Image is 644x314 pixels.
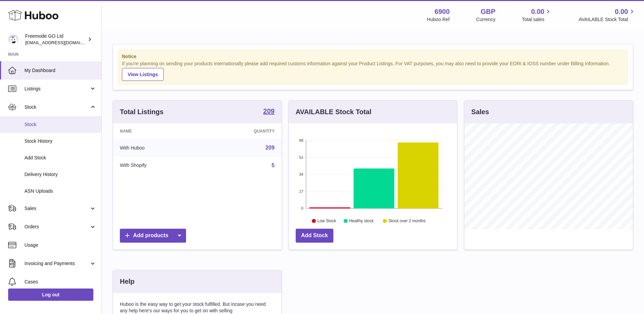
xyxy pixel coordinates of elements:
[24,260,89,267] span: Invoicing and Payments
[24,155,96,161] span: Add Stock
[113,157,204,174] td: With Shopify
[435,7,450,16] strong: 6900
[522,16,552,23] span: Total sales
[299,155,303,159] text: 51
[349,219,374,223] text: Healthy stock
[296,229,333,243] a: Add Stock
[8,34,18,45] img: internalAdmin-6900@internal.huboo.com
[24,188,96,194] span: ASN Uploads
[24,104,89,110] span: Stock
[122,53,624,60] strong: Notice
[24,242,96,248] span: Usage
[113,139,204,157] td: With Huboo
[265,145,275,151] a: 209
[299,138,303,142] text: 68
[481,7,495,16] strong: GBP
[427,16,450,23] div: Huboo Ref
[388,219,425,223] text: Stock over 2 months
[24,121,96,128] span: Stock
[25,33,86,46] div: Freemode GO Ltd
[24,138,96,144] span: Stock History
[522,7,552,23] a: 0.00 Total sales
[272,162,275,168] a: 5
[24,86,89,92] span: Listings
[263,108,274,115] strong: 209
[24,171,96,178] span: Delivery History
[120,229,186,243] a: Add products
[204,123,281,139] th: Quantity
[122,60,624,81] div: If you're planning on sending your products internationally please add required customs informati...
[24,67,96,74] span: My Dashboard
[25,40,100,45] span: [EMAIL_ADDRESS][DOMAIN_NAME]
[578,16,636,23] span: AVAILABLE Stock Total
[120,107,164,117] h3: Total Listings
[317,219,336,223] text: Low Stock
[299,189,303,193] text: 17
[263,108,274,116] a: 209
[120,277,134,286] h3: Help
[24,224,89,230] span: Orders
[122,68,164,81] a: View Listings
[471,107,489,117] h3: Sales
[8,289,93,301] a: Log out
[120,301,275,314] p: Huboo is the easy way to get your stock fulfilled. But incase you need any help here's our ways f...
[615,7,628,16] span: 0.00
[24,279,96,285] span: Cases
[24,205,89,212] span: Sales
[296,107,371,117] h3: AVAILABLE Stock Total
[301,206,303,210] text: 0
[578,7,636,23] a: 0.00 AVAILABLE Stock Total
[476,16,496,23] div: Currency
[531,7,545,16] span: 0.00
[299,172,303,176] text: 34
[113,123,204,139] th: Name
